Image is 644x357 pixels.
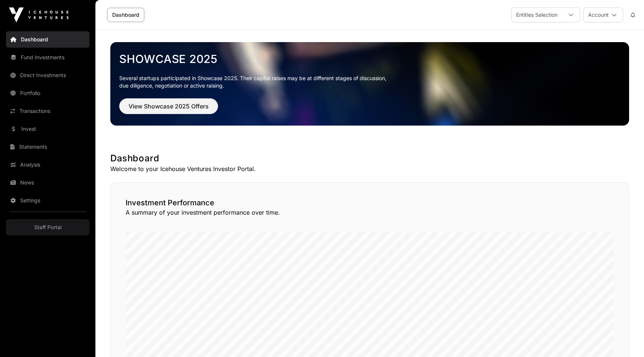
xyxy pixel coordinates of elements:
a: Analysis [6,157,89,173]
a: Transactions [6,103,89,119]
p: Several startups participated in Showcase 2025. Their capital raises may be at different stages o... [119,75,620,89]
a: Fund Investments [6,49,89,66]
a: Invest [6,121,89,137]
span: View Showcase 2025 Offers [129,102,209,111]
a: View Showcase 2025 Offers [119,106,218,113]
button: View Showcase 2025 Offers [119,98,218,114]
a: Showcase 2025 [119,52,620,66]
img: Icehouse Ventures Logo [9,7,69,22]
a: Staff Portal [6,219,89,236]
a: Direct Investments [6,67,89,83]
button: Account [583,7,623,22]
a: Dashboard [107,8,144,22]
p: A summary of your investment performance over time. [126,208,614,217]
a: Statements [6,139,89,155]
a: Portfolio [6,85,89,101]
h2: Investment Performance [126,198,614,208]
img: Showcase 2025 [110,42,629,126]
iframe: Chat Widget [607,321,644,357]
a: Settings [6,192,89,209]
p: Welcome to your Icehouse Ventures Investor Portal. [110,164,629,173]
div: Entities Selection [512,8,562,22]
a: News [6,174,89,191]
h1: Dashboard [110,152,629,164]
a: Dashboard [6,31,89,48]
